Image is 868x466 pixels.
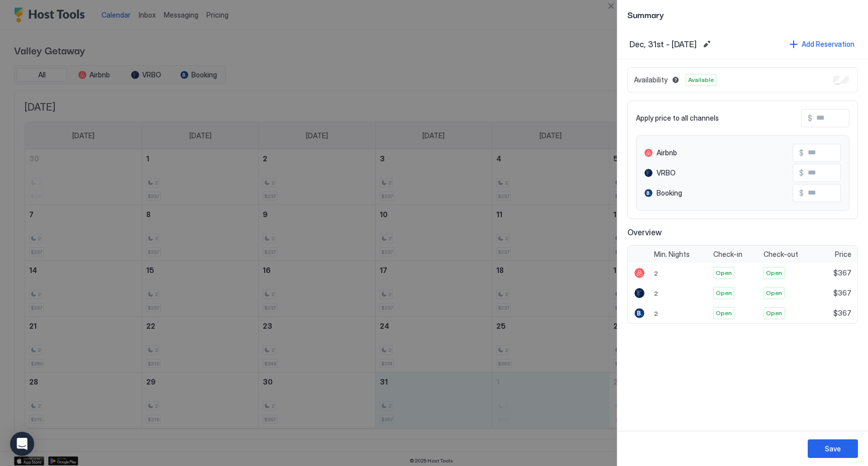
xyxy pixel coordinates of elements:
span: Open [766,309,782,318]
span: $367 [833,309,851,318]
span: Airbnb [657,148,677,157]
span: Open [716,309,732,318]
span: $ [808,114,812,123]
span: Booking [657,189,682,198]
span: Open [716,268,732,277]
span: 2 [654,269,658,277]
button: Save [808,439,858,458]
span: Open [716,289,732,298]
div: Add Reservation [802,39,854,49]
span: 2 [654,310,658,317]
span: $ [799,168,804,177]
span: $367 [833,268,851,277]
button: Edit date range [701,38,713,50]
span: 2 [654,290,658,297]
span: Open [766,268,782,277]
span: Price [835,250,851,259]
span: Check-in [713,250,742,259]
span: VRBO [657,168,676,177]
span: Available [688,75,714,84]
button: Blocked dates override all pricing rules and remain unavailable until manually unblocked [670,74,682,86]
div: Save [825,443,841,454]
div: Open Intercom Messenger [10,432,34,456]
span: Check-out [764,250,798,259]
span: $ [799,189,804,198]
span: Summary [627,8,858,21]
span: $ [799,148,804,157]
button: Add Reservation [788,37,856,51]
span: Dec, 31st - [DATE] [629,39,697,49]
span: Min. Nights [654,250,690,259]
span: Overview [627,227,858,237]
span: $367 [833,289,851,298]
span: Open [766,289,782,298]
span: Apply price to all channels [636,114,719,123]
span: Availability [634,75,668,84]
